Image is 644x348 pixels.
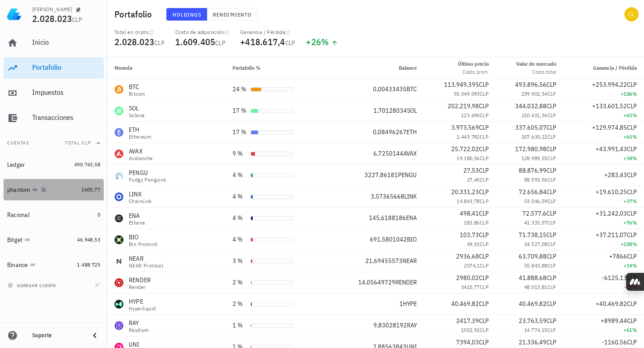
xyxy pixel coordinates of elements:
[458,60,489,68] div: Último precio
[519,188,547,196] span: 72.656,84
[592,81,627,89] span: +253.994,22
[454,90,480,97] span: 55.349.093
[403,149,417,157] span: AVAX
[77,236,100,243] span: 46.948,53
[460,231,479,239] span: 103,73
[129,211,145,220] div: ENA
[457,133,480,140] span: 2.443.782
[32,63,100,72] div: Portafolio
[448,102,479,110] span: 202.219,98
[32,38,100,47] div: Inicio
[9,283,56,289] span: agregar cuenta
[627,338,637,346] span: CLP
[395,278,417,286] span: RENDER
[407,235,417,243] span: BIO
[571,283,637,292] div: -13
[547,198,556,204] span: CLP
[524,327,547,333] span: 14.774,15
[175,36,215,48] span: 1.609.405
[81,186,100,193] span: 1605,77
[571,132,637,141] div: +63
[547,327,556,333] span: CLP
[114,257,123,266] div: NEAR-icon
[215,39,225,47] span: CLP
[547,284,556,290] span: CLP
[547,300,556,308] span: CLP
[467,241,480,247] span: 49,92
[129,147,153,156] div: AVAX
[632,262,637,269] span: %
[114,278,123,287] div: RENDER-icon
[129,242,158,247] div: Bio Protocol
[233,321,247,330] div: 1 %
[129,254,163,263] div: NEAR
[547,145,556,153] span: CLP
[547,241,556,247] span: CLP
[460,209,479,217] span: 498,41
[547,262,556,269] span: CLP
[547,155,556,161] span: CLP
[479,166,489,174] span: CLP
[129,306,156,311] div: Hyperliquid
[129,220,145,225] div: Ethena
[519,252,547,260] span: 63.709,88
[602,338,627,346] span: -1160,56
[114,64,132,71] span: Moneda
[373,321,407,329] span: 9,83028192
[114,149,123,158] div: AVAX-icon
[480,133,489,140] span: CLP
[464,262,479,269] span: 2574,1
[129,199,152,204] div: ChainLink
[7,236,23,244] div: Bitget
[233,213,247,223] div: 4 %
[632,241,637,247] span: %
[369,214,406,222] span: 145,6188186
[571,240,637,249] div: +108
[480,155,489,161] span: CLP
[212,11,252,18] span: Rendimiento
[233,192,247,201] div: 4 %
[233,149,247,158] div: 9 %
[547,188,556,196] span: CLP
[547,81,556,89] span: CLP
[521,133,547,140] span: 207.630,22
[317,57,424,79] th: Balance: Sin ordenar. Pulse para ordenar de forma ascendente.
[479,338,489,346] span: CLP
[461,284,480,290] span: 3415,77
[522,209,547,217] span: 72.577,6
[596,231,627,239] span: +37.211,07
[632,112,637,119] span: %
[480,198,489,204] span: CLP
[233,235,247,244] div: 4 %
[7,161,25,169] div: Ledger
[479,317,489,325] span: CLP
[32,88,100,97] div: Impuestos
[480,90,489,97] span: CLP
[515,102,547,110] span: 344.032,88
[373,128,407,136] span: 0,08496267
[463,166,479,174] span: 27,53
[624,7,639,21] div: avatar
[129,82,145,91] div: BTC
[592,123,627,132] span: +129.974,85
[97,211,100,218] span: 0
[609,252,627,260] span: +7866
[479,231,489,239] span: CLP
[479,145,489,153] span: CLP
[166,8,208,21] button: Holdings
[358,278,395,286] span: 14,05649729
[114,29,165,36] div: Total en cripto
[519,166,547,174] span: 88.876,99
[233,64,261,71] span: Portafolio %
[456,252,479,260] span: 2936,68
[7,186,30,194] div: phantom
[4,132,104,154] button: CuentasTotal CLP
[516,68,556,76] div: Costo total
[571,89,637,98] div: +106
[547,102,556,110] span: CLP
[524,176,547,183] span: 88.593,56
[627,209,637,217] span: CLP
[129,113,144,118] div: Solana
[521,90,547,97] span: 239.902,34
[593,64,637,71] span: Ganancia / Pérdida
